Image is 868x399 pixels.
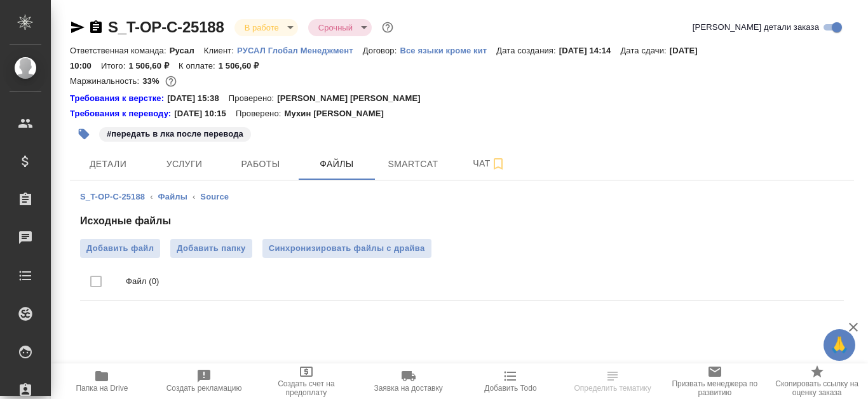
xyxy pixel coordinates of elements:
[108,18,224,36] a: S_T-OP-C-25188
[80,192,145,201] a: S_T-OP-C-25188
[80,239,160,258] label: Добавить файл
[383,156,444,172] span: Smartcat
[693,21,819,34] span: [PERSON_NAME] детали заказа
[459,156,520,172] span: Чат
[241,22,283,33] button: В работе
[284,107,393,120] p: Мухин [PERSON_NAME]
[88,20,104,35] button: Скопировать ссылку
[101,61,128,71] p: Итого:
[193,191,195,203] li: ‹
[98,128,252,139] span: передать в лка после перевода
[237,46,363,55] p: РУСАЛ Глобал Менеджмент
[234,19,298,36] div: В работе
[142,76,162,86] p: 33%
[78,156,139,172] span: Детали
[269,242,425,255] span: Синхронизировать файлы с драйва
[86,242,154,255] span: Добавить файл
[262,239,431,258] button: Синхронизировать файлы с драйва
[70,107,174,120] a: Требования к переводу:
[179,61,219,71] p: К оплате:
[620,46,669,55] p: Дата сдачи:
[70,20,85,35] button: Скопировать ссылку для ЯМессенджера
[177,242,245,255] span: Добавить папку
[829,332,850,358] span: 🙏
[70,76,142,86] p: Маржинальность:
[170,239,252,258] button: Добавить папку
[400,46,496,55] p: Все языки кроме кит
[107,128,243,140] p: #передать в лка после перевода
[70,46,170,55] p: Ответственная команда:
[315,22,356,33] button: Срочный
[204,46,237,55] p: Клиент:
[154,156,215,172] span: Услуги
[379,19,396,36] button: Доп статусы указывают на важность/срочность заказа
[167,92,229,105] p: [DATE] 15:38
[70,120,98,148] button: Добавить тэг
[150,191,153,203] li: ‹
[174,107,236,120] p: [DATE] 10:15
[236,107,285,120] p: Проверено:
[126,275,834,288] p: Файл (0)
[219,61,269,71] p: 1 506,60 ₽
[170,46,204,55] p: Русал
[400,44,496,55] a: Все языки кроме кит
[237,44,363,55] a: РУСАЛ Глобал Менеджмент
[80,191,844,203] nav: breadcrumb
[824,329,855,361] button: 🙏
[70,107,174,120] div: Нажми, чтобы открыть папку с инструкцией
[363,46,400,55] p: Договор:
[496,46,559,55] p: Дата создания:
[80,213,844,229] h4: Исходные файлы
[200,192,229,201] a: Source
[70,92,167,105] a: Требования к верстке:
[158,192,187,201] a: Файлы
[128,61,179,71] p: 1 506,60 ₽
[306,156,367,172] span: Файлы
[308,19,372,36] div: В работе
[163,73,179,90] button: 845.00 RUB;
[277,92,430,105] p: [PERSON_NAME] [PERSON_NAME]
[70,92,167,105] div: Нажми, чтобы открыть папку с инструкцией
[230,156,291,172] span: Работы
[229,92,278,105] p: Проверено:
[559,46,621,55] p: [DATE] 14:14
[491,156,506,172] svg: Подписаться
